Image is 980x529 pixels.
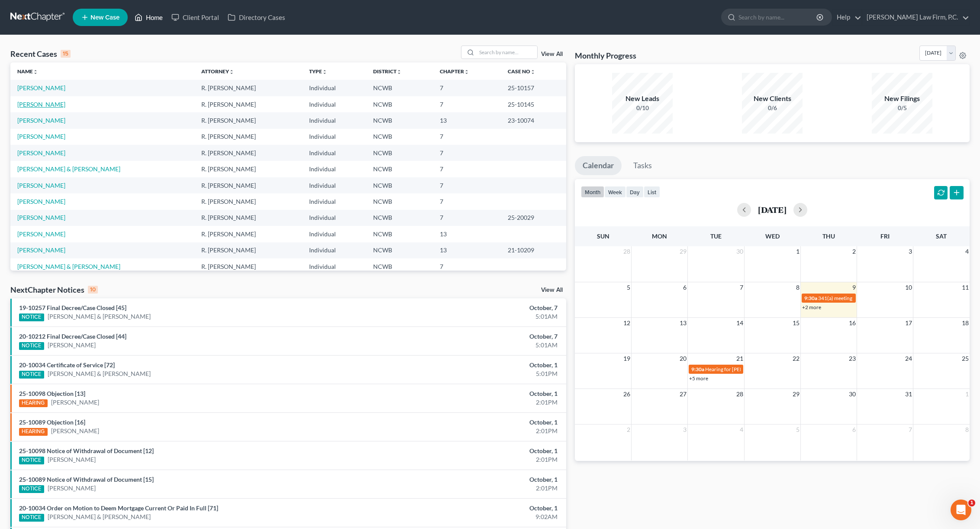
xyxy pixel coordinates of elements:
[501,242,566,258] td: 21-10209
[19,333,126,340] a: 20-10212 Final Decree/Case Closed [44]
[384,389,558,398] div: October, 1
[679,389,687,399] span: 27
[302,96,366,112] td: Individual
[17,101,65,108] a: [PERSON_NAME]
[622,389,631,399] span: 26
[302,129,366,145] td: Individual
[735,389,744,399] span: 28
[804,295,817,301] span: 9:30a
[433,112,501,128] td: 13
[612,104,673,112] div: 0/10
[433,80,501,96] td: 7
[51,427,99,435] a: [PERSON_NAME]
[366,80,433,96] td: NCWB
[792,353,800,364] span: 22
[851,282,857,293] span: 9
[904,353,913,364] span: 24
[384,427,558,435] div: 2:01PM
[384,447,558,455] div: October, 1
[17,68,38,75] a: Nameunfold_more
[194,129,302,145] td: R. [PERSON_NAME]
[689,375,708,382] a: +5 more
[679,353,687,364] span: 20
[433,226,501,242] td: 13
[10,284,98,295] div: NextChapter Notices
[366,145,433,161] td: NCWB
[597,232,609,240] span: Sun
[802,304,821,310] a: +2 more
[130,10,167,25] a: Home
[433,193,501,209] td: 7
[19,371,44,379] div: NOTICE
[322,69,327,75] i: unfold_more
[17,230,65,238] a: [PERSON_NAME]
[872,104,932,112] div: 0/5
[851,425,857,435] span: 6
[705,366,773,372] span: Hearing for [PERSON_NAME]
[652,232,667,240] span: Mon
[48,369,151,378] a: [PERSON_NAME] & [PERSON_NAME]
[194,193,302,209] td: R. [PERSON_NAME]
[710,232,722,240] span: Tue
[48,455,96,464] a: [PERSON_NAME]
[625,156,660,175] a: Tasks
[758,205,787,214] h2: [DATE]
[88,286,98,294] div: 10
[19,457,44,464] div: NOTICE
[433,242,501,258] td: 13
[19,390,85,397] a: 25-10098 Objection [13]
[17,149,65,157] a: [PERSON_NAME]
[384,361,558,369] div: October, 1
[373,68,402,75] a: Districtunfold_more
[19,361,115,369] a: 20-10034 Certificate of Service [72]
[366,96,433,112] td: NCWB
[223,10,290,25] a: Directory Cases
[194,226,302,242] td: R. [PERSON_NAME]
[501,96,566,112] td: 25-10145
[194,112,302,128] td: R. [PERSON_NAME]
[90,14,119,21] span: New Case
[48,484,96,493] a: [PERSON_NAME]
[302,112,366,128] td: Individual
[501,112,566,128] td: 23-10074
[19,399,48,407] div: HEARING
[19,418,85,426] a: 25-10089 Objection [16]
[48,341,96,349] a: [PERSON_NAME]
[61,50,71,58] div: 15
[964,389,970,399] span: 1
[384,484,558,493] div: 2:01PM
[366,210,433,226] td: NCWB
[433,177,501,193] td: 7
[626,425,631,435] span: 2
[968,500,975,506] span: 1
[792,318,800,328] span: 15
[19,514,44,522] div: NOTICE
[384,332,558,341] div: October, 7
[17,165,120,173] a: [PERSON_NAME] & [PERSON_NAME]
[792,389,800,399] span: 29
[194,161,302,177] td: R. [PERSON_NAME]
[581,186,604,198] button: month
[644,186,660,198] button: list
[302,210,366,226] td: Individual
[19,428,48,436] div: HEARING
[795,282,800,293] span: 8
[961,282,970,293] span: 11
[19,447,154,454] a: 25-10098 Notice of Withdrawal of Document [12]
[575,50,636,61] h3: Monthly Progress
[961,353,970,364] span: 25
[679,318,687,328] span: 13
[541,287,563,293] a: View All
[366,242,433,258] td: NCWB
[17,182,65,189] a: [PERSON_NAME]
[541,51,563,57] a: View All
[477,46,537,59] input: Search by name...
[622,246,631,257] span: 28
[302,145,366,161] td: Individual
[851,246,857,257] span: 2
[48,312,151,321] a: [PERSON_NAME] & [PERSON_NAME]
[33,69,38,75] i: unfold_more
[765,232,780,240] span: Wed
[302,242,366,258] td: Individual
[366,226,433,242] td: NCWB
